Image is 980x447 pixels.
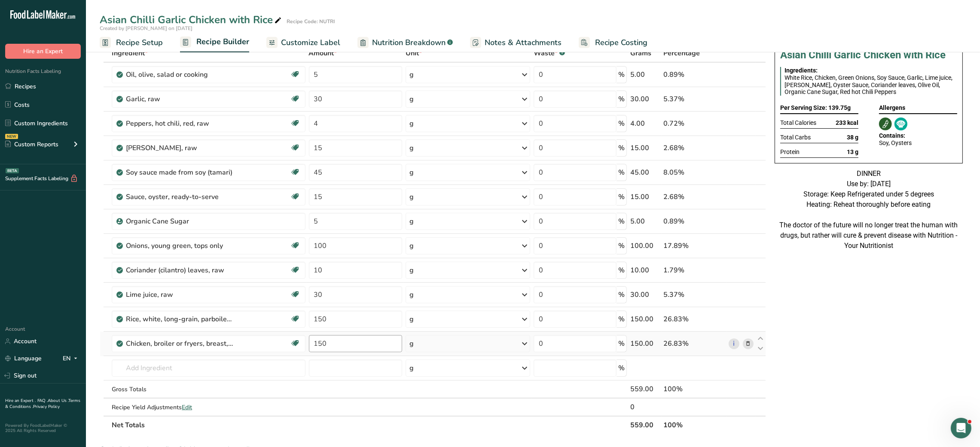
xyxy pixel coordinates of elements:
span: Grams [630,48,651,58]
div: 1.79% [663,265,725,275]
div: g [409,167,414,178]
div: Garlic, raw [126,94,233,104]
div: 150.00 [630,314,660,324]
img: Soy [879,118,892,130]
div: Gross Totals [112,385,305,394]
img: Oysters [895,118,907,130]
a: About Us . [48,398,68,404]
div: g [409,192,414,202]
div: 0 [630,402,660,412]
span: Protein [780,148,800,156]
div: Recipe Yield Adjustments [112,403,305,412]
div: Onions, young green, tops only [126,241,233,251]
div: 15.00 [630,143,660,153]
th: 559.00 [629,416,662,434]
div: 559.00 [630,384,660,394]
span: Edit [182,403,192,411]
div: [PERSON_NAME], raw [126,143,233,153]
div: 5.00 [630,69,660,80]
span: Contains: [879,132,905,139]
div: 100.00 [630,241,660,251]
div: EN [63,353,81,364]
div: g [409,338,414,349]
a: Customize Label [266,33,340,52]
a: Recipe Setup [100,33,163,52]
div: Ingredients: [785,67,954,74]
div: NEW [5,134,18,139]
iframe: Intercom live chat [951,418,971,438]
div: 5.37% [663,94,725,104]
div: g [409,143,414,153]
a: FAQ . [37,398,48,404]
div: Recipe Code: NUTRI [287,18,335,25]
div: 2.68% [663,143,725,153]
div: Custom Reports [5,140,58,149]
span: Created by [PERSON_NAME] on [DATE] [100,25,192,32]
div: 5.00 [630,216,660,227]
div: 150.00 [630,338,660,349]
a: i [729,338,739,349]
span: 38 g [847,134,858,141]
div: Coriander (cilantro) leaves, raw [126,265,233,275]
div: 100% [663,384,725,394]
span: Nutrition Breakdown [372,37,446,48]
div: 30.00 [630,94,660,104]
a: Hire an Expert . [5,398,36,404]
div: Rice, white, long-grain, parboiled, enriched, dry [126,314,233,324]
div: 45.00 [630,167,660,178]
span: Ingredient [112,48,148,58]
span: White Rice, Chicken, Green Onions, Soy Sauce, Garlic, Lime juice, [PERSON_NAME], Oyster Sauce, Co... [785,74,953,96]
span: 13 g [847,148,858,156]
a: Nutrition Breakdown [357,33,453,52]
div: g [409,118,414,129]
div: Asian Chilli Garlic Chicken with Rice [100,12,283,27]
span: Recipe Setup [116,37,163,48]
div: Peppers, hot chili, red, raw [126,118,233,129]
h1: Asian Chilli Garlic Chicken with Rice [780,50,957,60]
div: 17.89% [663,241,725,251]
input: Add Ingredient [112,359,305,377]
span: Recipe Builder [196,36,249,48]
div: DINNER Use by: [DATE] Storage: Keep Refrigerated under 5 degrees Heating: Reheat thoroughly befor... [775,169,963,251]
div: g [409,314,414,324]
span: Customize Label [281,37,340,48]
a: Terms & Conditions . [5,398,80,410]
div: 5.37% [663,290,725,300]
div: Soy, Oysters [879,139,957,147]
div: 0.89% [663,69,725,80]
div: Organic Cane Sugar [126,216,233,227]
span: Notes & Attachments [485,37,562,48]
span: Total Carbs [780,134,811,141]
div: 10.00 [630,265,660,275]
div: 4.00 [630,118,660,129]
div: 30.00 [630,290,660,300]
div: Oil, olive, salad or cooking [126,69,233,80]
a: Language [5,351,42,366]
a: Privacy Policy [33,404,60,410]
div: BETA [6,168,19,173]
div: Per Serving Size: 139.75g [780,103,858,114]
th: Net Totals [110,416,629,434]
span: Percentage [663,48,700,58]
span: Amount [309,48,337,58]
span: 233 kcal [836,119,858,127]
div: g [409,290,414,300]
div: Chicken, broiler or fryers, breast, skinless, boneless, meat only, raw [126,338,233,349]
th: 100% [662,416,727,434]
div: g [409,265,414,275]
div: 15.00 [630,192,660,202]
a: Notes & Attachments [470,33,562,52]
div: 0.89% [663,216,725,227]
div: g [409,363,414,373]
div: g [409,94,414,104]
span: Total Calories [780,119,816,127]
a: Recipe Builder [180,32,249,53]
div: g [409,216,414,227]
div: g [409,241,414,251]
div: Soy sauce made from soy (tamari) [126,167,233,178]
a: Recipe Costing [579,33,647,52]
div: Allergens [879,103,957,114]
div: 8.05% [663,167,725,178]
div: 2.68% [663,192,725,202]
span: Recipe Costing [595,37,647,48]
